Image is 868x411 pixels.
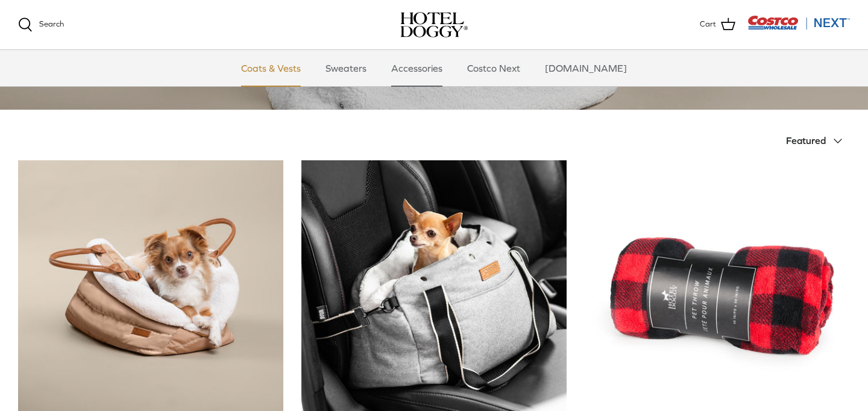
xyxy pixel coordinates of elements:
[400,12,468,37] a: hoteldoggy.com hoteldoggycom
[39,19,64,28] span: Search
[747,15,850,30] img: Costco Next
[315,50,377,86] a: Sweaters
[786,135,826,146] span: Featured
[18,17,64,32] a: Search
[700,17,735,33] a: Cart
[230,50,312,86] a: Coats & Vests
[700,18,716,31] span: Cart
[786,128,850,154] button: Featured
[380,50,453,86] a: Accessories
[747,23,850,32] a: Visit Costco Next
[456,50,531,86] a: Costco Next
[400,12,468,37] img: hoteldoggycom
[534,50,638,86] a: [DOMAIN_NAME]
